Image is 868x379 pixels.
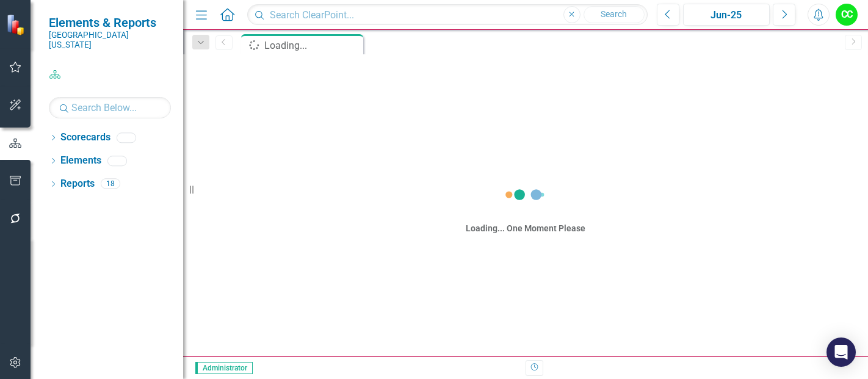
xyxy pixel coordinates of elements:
button: CC [836,4,858,26]
small: [GEOGRAPHIC_DATA][US_STATE] [49,30,171,50]
span: Search [601,9,627,19]
div: Loading... [264,38,360,53]
div: Open Intercom Messenger [826,337,856,367]
a: Elements [60,154,101,168]
span: Administrator [195,362,253,374]
input: Search ClearPoint... [247,4,648,26]
div: Loading... One Moment Please [466,222,585,234]
a: Reports [60,177,95,191]
span: Elements & Reports [49,15,171,30]
div: 18 [101,179,120,189]
a: Scorecards [60,131,110,145]
button: Jun-25 [683,4,770,26]
button: Search [584,6,645,23]
img: ClearPoint Strategy [5,13,28,36]
input: Search Below... [49,97,171,118]
div: Jun-25 [687,8,765,23]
